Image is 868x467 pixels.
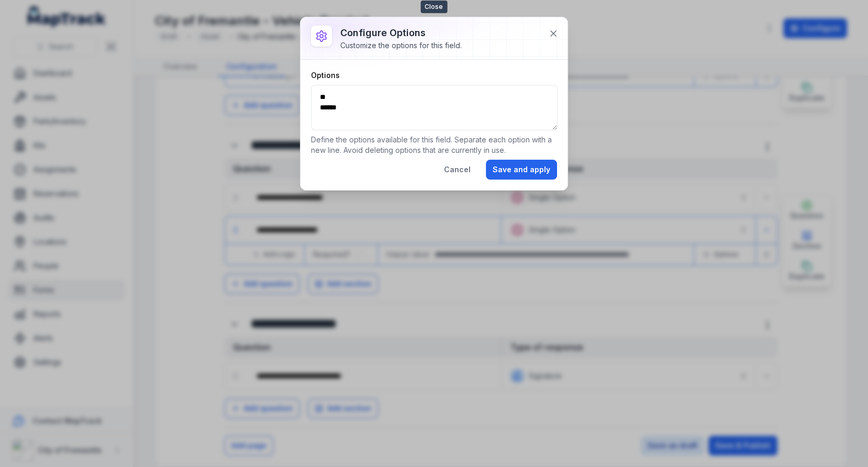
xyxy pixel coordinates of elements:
[311,70,340,81] label: Options
[340,40,462,51] div: Customize the options for this field.
[340,26,462,40] h3: Configure options
[486,160,557,180] button: Save and apply
[420,1,447,13] span: Close
[437,160,477,180] button: Cancel
[311,135,557,155] p: Define the options available for this field. Separate each option with a new line. Avoid deleting...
